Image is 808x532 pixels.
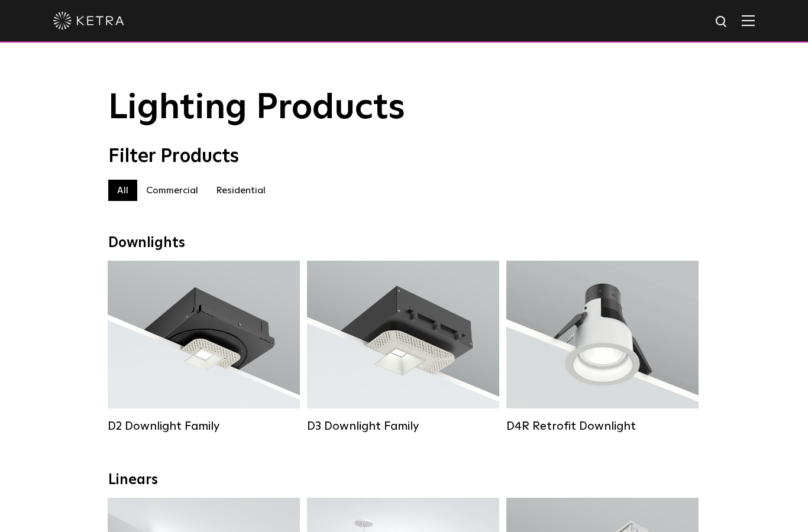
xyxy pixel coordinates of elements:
a: D2 Downlight Family Lumen Output:1200Colors:White / Black / Gloss Black / Silver / Bronze / Silve... [108,261,300,432]
img: ketra-logo-2019-white [53,12,124,30]
label: All [108,180,137,201]
a: D4R Retrofit Downlight Lumen Output:800Colors:White / BlackBeam Angles:15° / 25° / 40° / 60°Watta... [506,261,699,432]
div: D3 Downlight Family [307,419,499,433]
span: Lighting Products [108,90,405,126]
img: Hamburger%20Nav.svg [742,15,755,26]
img: search icon [715,15,729,30]
div: Downlights [108,235,700,252]
label: Commercial [137,180,207,201]
div: Filter Products [108,145,700,168]
div: Linears [108,472,700,489]
a: D3 Downlight Family Lumen Output:700 / 900 / 1100Colors:White / Black / Silver / Bronze / Paintab... [307,261,499,432]
label: Residential [207,180,274,201]
div: D2 Downlight Family [108,419,300,433]
div: D4R Retrofit Downlight [506,419,699,433]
